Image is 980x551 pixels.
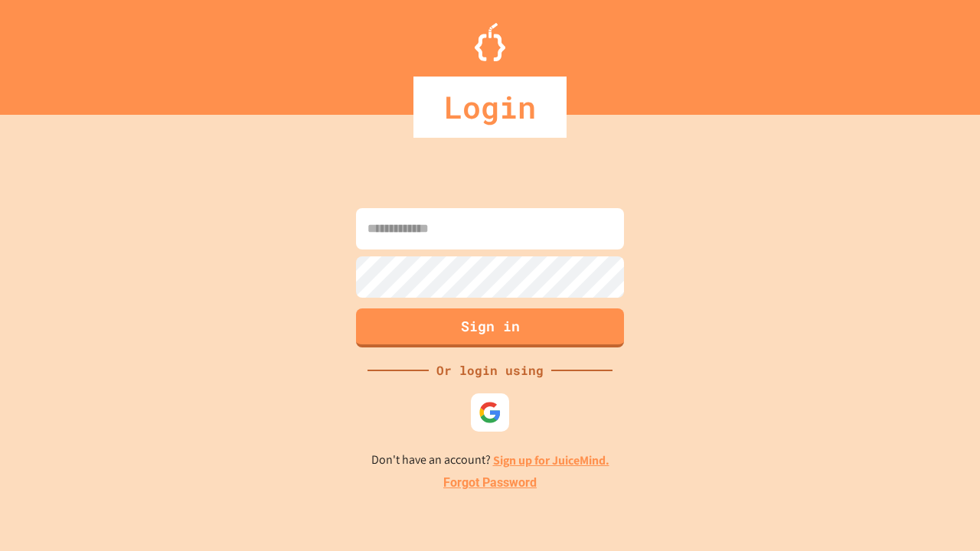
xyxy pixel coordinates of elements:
[371,451,609,470] p: Don't have an account?
[429,361,551,380] div: Or login using
[479,401,501,424] img: google-icon.svg
[356,308,624,347] button: Sign in
[443,474,537,492] a: Forgot Password
[493,452,609,468] a: Sign up for JuiceMind.
[475,23,505,61] img: Logo.svg
[413,77,567,138] div: Login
